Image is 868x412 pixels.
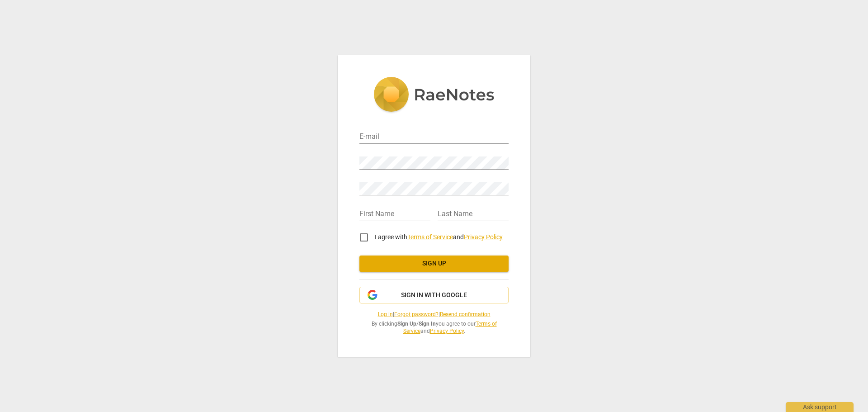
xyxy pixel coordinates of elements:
b: Sign Up [397,321,416,327]
a: Resend confirmation [440,311,491,317]
button: Sign in with Google [359,287,509,304]
a: Terms of Service [403,321,497,335]
span: I agree with and [375,233,503,241]
img: 5ac2273c67554f335776073100b6d88f.svg [373,77,495,114]
span: By clicking / you agree to our and . [359,320,509,335]
span: | | [359,311,509,318]
a: Terms of Service [407,233,453,241]
a: Privacy Policy [430,328,464,334]
a: Privacy Policy [464,233,503,241]
div: Ask support [786,402,854,412]
button: Sign up [359,256,509,272]
a: Log in [378,311,393,317]
span: Sign up [367,259,501,268]
a: Forgot password? [394,311,439,317]
span: Sign in with Google [401,291,467,300]
b: Sign In [419,321,436,327]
